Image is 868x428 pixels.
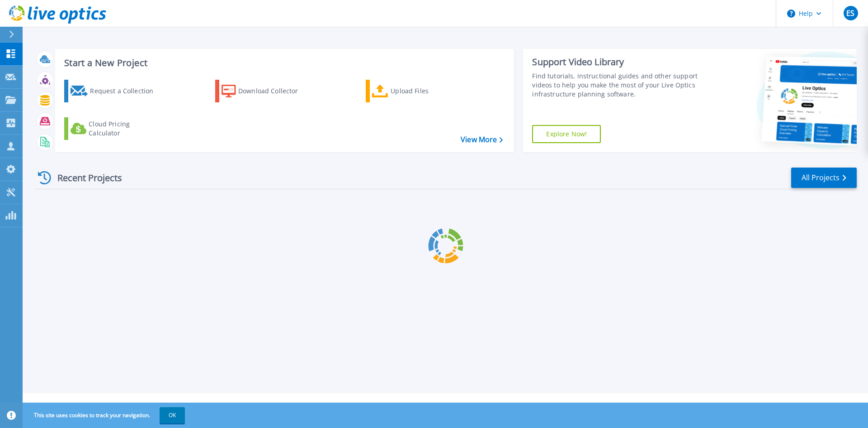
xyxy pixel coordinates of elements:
div: Upload Files [391,82,463,100]
a: Request a Collection [64,80,165,102]
div: Find tutorials, instructional guides and other support videos to help you make the most of your L... [532,72,702,99]
span: ES [846,10,854,17]
button: OK [160,407,185,423]
h3: Start a New Project [64,58,503,68]
div: Download Collector [238,82,311,100]
a: Download Collector [215,80,316,102]
a: Explore Now! [532,125,601,143]
a: Upload Files [366,80,467,102]
div: Request a Collection [90,82,162,100]
a: All Projects [791,168,857,188]
div: Cloud Pricing Calculator [89,120,161,138]
div: Support Video Library [532,56,702,68]
a: View More [461,135,503,144]
div: Recent Projects [35,167,134,189]
span: This site uses cookies to track your navigation. [25,407,185,423]
a: Cloud Pricing Calculator [64,117,165,140]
